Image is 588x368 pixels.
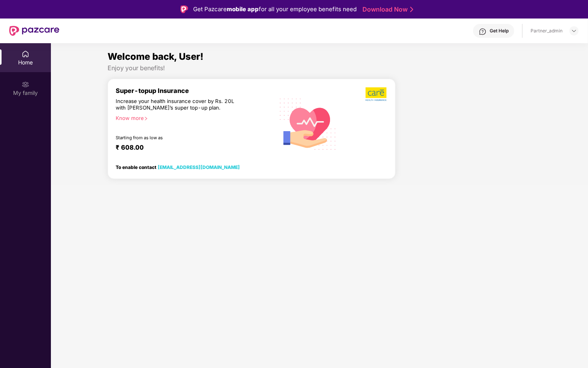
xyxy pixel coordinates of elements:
div: Increase your health insurance cover by Rs. 20L with [PERSON_NAME]’s super top-up plan. [116,98,241,111]
div: Partner_admin [531,28,563,34]
div: Enjoy your benefits! [108,64,531,72]
img: svg+xml;base64,PHN2ZyBpZD0iRHJvcGRvd24tMzJ4MzIiIHhtbG5zPSJodHRwOi8vd3d3LnczLm9yZy8yMDAwL3N2ZyIgd2... [571,28,577,34]
img: svg+xml;base64,PHN2ZyB3aWR0aD0iMjAiIGhlaWdodD0iMjAiIHZpZXdCb3g9IjAgMCAyMCAyMCIgZmlsbD0ibm9uZSIgeG... [22,81,29,88]
strong: mobile app [227,5,259,13]
img: svg+xml;base64,PHN2ZyBpZD0iSG9tZSIgeG1sbnM9Imh0dHA6Ly93d3cudzMub3JnLzIwMDAvc3ZnIiB3aWR0aD0iMjAiIG... [22,50,29,58]
span: right [144,116,148,121]
div: Get Help [490,28,509,34]
img: Stroke [410,5,413,14]
img: Logo [180,5,188,13]
a: Download Now [363,5,411,14]
img: b5dec4f62d2307b9de63beb79f102df3.png [366,87,388,101]
div: Know more [116,115,270,120]
span: Welcome back, User! [108,51,204,62]
img: svg+xml;base64,PHN2ZyB4bWxucz0iaHR0cDovL3d3dy53My5vcmcvMjAwMC9zdmciIHhtbG5zOnhsaW5rPSJodHRwOi8vd3... [274,89,342,158]
img: New Pazcare Logo [9,26,59,36]
div: Get Pazcare for all your employee benefits need [194,5,357,14]
div: Starting from as low as [116,135,241,140]
a: [EMAIL_ADDRESS][DOMAIN_NAME] [158,164,240,170]
img: svg+xml;base64,PHN2ZyBpZD0iSGVscC0zMngzMiIgeG1sbnM9Imh0dHA6Ly93d3cudzMub3JnLzIwMDAvc3ZnIiB3aWR0aD... [479,28,487,35]
div: Super-topup Insurance [116,87,274,95]
div: ₹ 608.00 [116,143,266,153]
div: To enable contact [116,164,240,170]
